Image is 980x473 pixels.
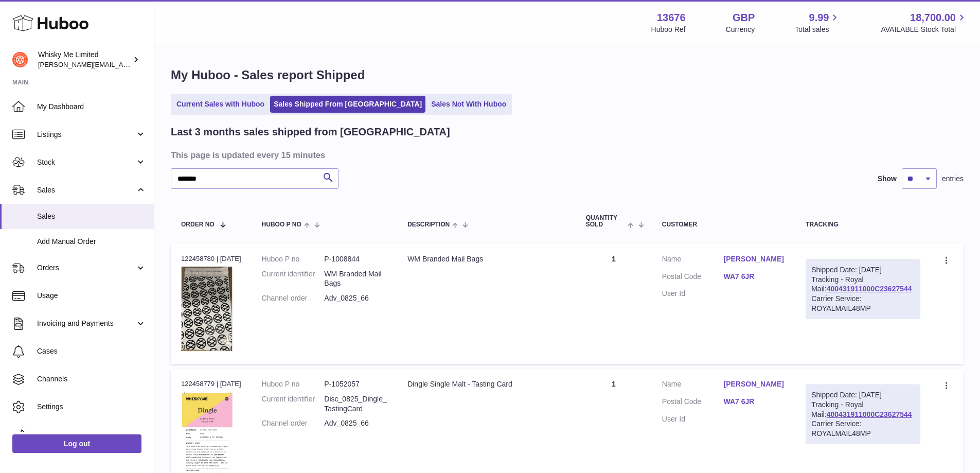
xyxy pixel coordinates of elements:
span: Quantity Sold [586,215,626,228]
span: Description [407,221,450,228]
div: 122458779 | [DATE] [181,379,241,389]
span: Huboo P no [262,221,301,228]
dt: Channel order [262,418,325,428]
div: Dingle Single Malt - Tasting Card [407,379,565,389]
div: Tracking - Royal Mail: [806,384,920,444]
dt: Current identifier [262,269,325,289]
span: Returns [37,430,146,440]
div: Tracking - Royal Mail: [806,259,920,319]
a: 400431911000C23627544 [827,285,912,293]
a: 400431911000C23627544 [827,410,912,418]
dt: Postal Code [662,272,724,284]
label: Show [878,174,897,184]
dt: User Id [662,289,724,299]
strong: GBP [733,11,755,25]
span: Usage [37,291,146,301]
span: Sales [37,185,135,195]
a: WA7 6JR [724,272,786,282]
span: Cases [37,346,146,356]
span: Channels [37,374,146,384]
span: 9.99 [809,11,829,25]
div: WM Branded Mail Bags [407,254,565,264]
dd: Adv_0825_66 [324,418,387,428]
span: 18,700.00 [910,11,956,25]
a: 18,700.00 AVAILABLE Stock Total [881,11,968,34]
div: Tracking [806,221,920,228]
a: Sales Not With Huboo [427,96,510,113]
dt: Huboo P no [262,379,325,389]
div: 122458780 | [DATE] [181,254,241,264]
span: entries [942,174,964,184]
span: Add Manual Order [37,237,146,247]
h2: Last 3 months sales shipped from [GEOGRAPHIC_DATA] [171,125,450,139]
div: Customer [662,221,785,228]
img: 1725358317.png [181,267,233,351]
a: Current Sales with Huboo [173,96,268,113]
dt: Postal Code [662,397,724,409]
span: AVAILABLE Stock Total [881,25,968,34]
span: Settings [37,402,146,412]
a: WA7 6JR [724,397,786,407]
div: Carrier Service: ROYALMAIL48MP [811,419,915,439]
span: Orders [37,263,135,273]
span: Total sales [795,25,841,34]
dt: Name [662,254,724,267]
img: frances@whiskyshop.com [12,52,28,67]
span: Stock [37,157,135,167]
div: Whisky Me Limited [38,50,131,69]
a: Sales Shipped From [GEOGRAPHIC_DATA] [270,96,425,113]
span: Listings [37,130,135,139]
span: Sales [37,212,146,221]
div: Currency [726,25,755,34]
dd: WM Branded Mail Bags [324,269,387,289]
span: Order No [181,221,215,228]
dt: Channel order [262,293,325,303]
strong: 13676 [657,11,686,25]
td: 1 [576,244,652,364]
div: Huboo Ref [651,25,686,34]
dt: Current identifier [262,394,325,414]
dt: User Id [662,414,724,424]
a: Log out [12,434,141,453]
dd: Disc_0825_Dingle_TastingCard [324,394,387,414]
h1: My Huboo - Sales report Shipped [171,67,964,83]
div: Shipped Date: [DATE] [811,265,915,275]
span: Invoicing and Payments [37,319,135,328]
a: [PERSON_NAME] [724,254,786,264]
a: [PERSON_NAME] [724,379,786,389]
dd: P-1008844 [324,254,387,264]
dt: Name [662,379,724,392]
div: Shipped Date: [DATE] [811,390,915,400]
a: 9.99 Total sales [795,11,841,34]
dd: P-1052057 [324,379,387,389]
div: Carrier Service: ROYALMAIL48MP [811,294,915,313]
h3: This page is updated every 15 minutes [171,149,961,161]
span: [PERSON_NAME][EMAIL_ADDRESS][DOMAIN_NAME] [38,60,206,68]
span: My Dashboard [37,102,146,112]
dt: Huboo P no [262,254,325,264]
dd: Adv_0825_66 [324,293,387,303]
